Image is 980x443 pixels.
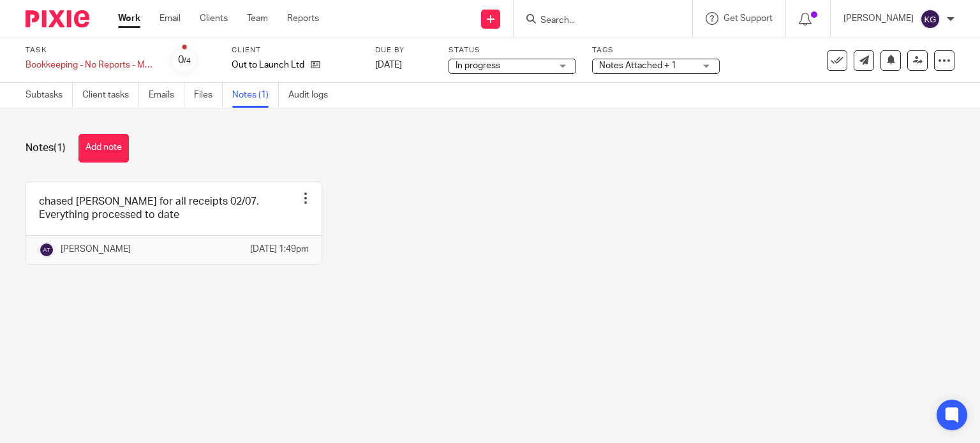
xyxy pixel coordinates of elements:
span: (1) [54,143,66,153]
img: svg%3E [39,242,54,258]
div: Bookkeeping - No Reports - Monthly [26,59,153,71]
span: Get Support [724,14,773,23]
span: Notes Attached + 1 [599,61,676,70]
small: /4 [184,57,191,64]
label: Tags [592,45,720,55]
a: Audit logs [288,83,338,108]
p: [PERSON_NAME] [61,243,131,256]
a: Subtasks [26,83,73,108]
a: Team [247,12,268,25]
span: In progress [456,61,500,70]
h1: Notes [26,142,66,155]
input: Search [539,15,654,27]
p: [DATE] 1:49pm [250,243,309,256]
a: Files [194,83,223,108]
a: Email [160,12,181,25]
a: Reports [287,12,319,25]
p: [PERSON_NAME] [843,12,914,25]
a: Emails [149,83,184,108]
a: Client tasks [82,83,139,108]
img: Pixie [26,10,89,27]
label: Task [26,45,153,55]
div: 0 [178,53,191,68]
img: svg%3E [920,9,940,29]
a: Clients [200,12,228,25]
button: Add note [78,134,129,163]
label: Client [232,45,359,55]
a: Notes (1) [232,83,279,108]
label: Status [449,45,576,55]
span: [DATE] [375,61,402,69]
p: Out to Launch Ltd [232,59,304,71]
label: Due by [375,45,433,55]
a: Work [118,12,140,25]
